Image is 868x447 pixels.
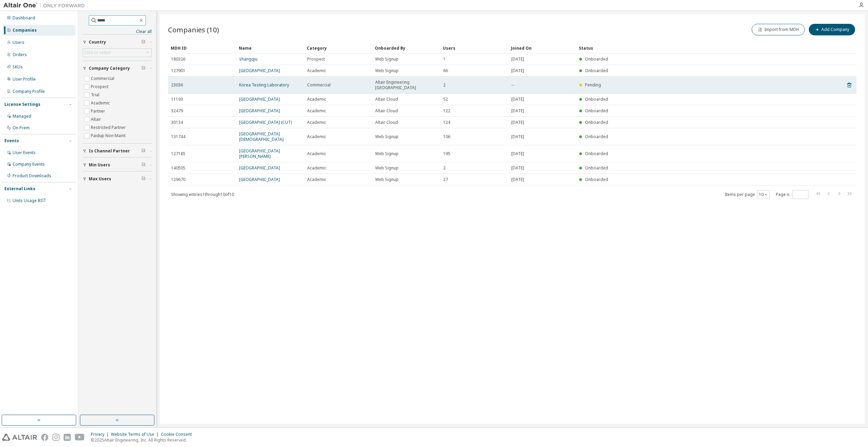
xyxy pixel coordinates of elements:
span: 23036 [171,82,183,88]
span: Onboarded [585,134,608,139]
span: Academic [307,120,326,125]
span: Academic [307,97,326,102]
span: [DATE] [511,134,524,139]
span: [DATE] [511,108,524,114]
img: altair_logo.svg [2,434,37,441]
img: Altair One [3,2,88,9]
div: Managed [13,114,31,119]
span: 122 [443,108,450,114]
div: Privacy [91,432,111,437]
div: Events [4,138,19,144]
span: Onboarded [585,108,608,114]
div: Company Events [13,162,45,167]
img: linkedin.svg [64,434,71,441]
div: External Links [4,186,35,192]
span: 2 [443,82,446,88]
span: Is Channel Partner [89,148,130,154]
span: Clear filter [141,39,146,45]
span: Onboarded [585,68,608,73]
a: [GEOGRAPHIC_DATA] [239,177,280,182]
div: Users [13,40,24,45]
button: Country [83,35,152,50]
span: 66 [443,68,448,73]
button: Min Users [83,158,152,172]
div: User Profile [13,77,36,82]
span: Onboarded [585,177,608,182]
span: Altair Cloud [375,108,398,114]
button: Is Channel Partner [83,144,152,159]
span: Onboarded [585,56,608,62]
a: [GEOGRAPHIC_DATA] (CUT) [239,119,292,125]
p: © 2025 Altair Engineering, Inc. All Rights Reserved. [91,437,196,443]
span: 27 [443,177,448,182]
a: [GEOGRAPHIC_DATA][DEMOGRAPHIC_DATA] [239,131,284,142]
span: 106 [443,134,450,139]
button: Add Company [809,24,855,35]
div: Users [443,43,505,53]
span: 52 [443,97,448,102]
button: Max Users [83,171,152,186]
div: Category [307,43,369,53]
span: 195 [443,151,450,156]
span: 2 [443,165,446,171]
span: 140505 [171,165,185,171]
span: 11193 [171,97,183,102]
span: Clear filter [141,176,146,182]
span: Company Category [89,66,130,71]
button: Import from MDH [752,24,805,35]
span: [DATE] [511,120,524,125]
div: Product Downloads [13,173,51,179]
span: [DATE] [511,56,524,62]
span: Showing entries 1 through 10 of 10 [171,192,234,197]
span: 30134 [171,120,183,125]
div: Name [239,43,301,53]
span: Page n. [776,190,808,199]
span: Clear filter [141,148,146,154]
span: 129670 [171,177,185,182]
span: 131744 [171,134,185,139]
span: Commercial [307,82,331,88]
a: [GEOGRAPHIC_DATA] [239,96,280,102]
span: Onboarded [585,165,608,171]
label: Altair [91,115,102,123]
div: User Events [13,150,36,155]
span: Web Signup [375,134,399,139]
button: Company Category [83,61,152,76]
div: Click to select [84,50,111,55]
div: Company Profile [13,89,45,94]
div: Companies [13,28,37,33]
span: [DATE] [511,97,524,102]
label: Prospect [91,83,110,91]
span: Items per page [725,190,770,199]
div: On Prem [13,125,30,131]
label: Academic [91,99,111,107]
span: Max Users [89,176,111,182]
label: Restricted Partner [91,123,127,132]
span: Pending [585,82,601,88]
a: Korea Testing Laboratory [239,82,289,88]
span: Altair Engineering [GEOGRAPHIC_DATA] [375,80,437,90]
span: Web Signup [375,151,399,156]
img: youtube.svg [75,434,85,441]
span: Academic [307,108,326,114]
span: Companies (10) [168,25,219,34]
span: Web Signup [375,177,399,182]
span: Altair Cloud [375,120,398,125]
label: Trial [91,91,101,99]
span: Onboarded [585,119,608,125]
div: Dashboard [13,15,35,21]
div: Status [579,43,816,53]
div: License Settings [4,102,40,107]
span: Academic [307,165,326,171]
span: 32479 [171,108,183,114]
div: MDH ID [171,43,233,53]
a: [GEOGRAPHIC_DATA][PERSON_NAME] [239,148,280,159]
span: Web Signup [375,165,399,171]
span: Country [89,39,106,45]
img: facebook.svg [41,434,48,441]
a: Clear all [83,29,152,34]
span: Web Signup [375,68,399,73]
a: [GEOGRAPHIC_DATA] [239,108,280,114]
label: Partner [91,107,106,115]
span: Clear filter [141,162,146,168]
